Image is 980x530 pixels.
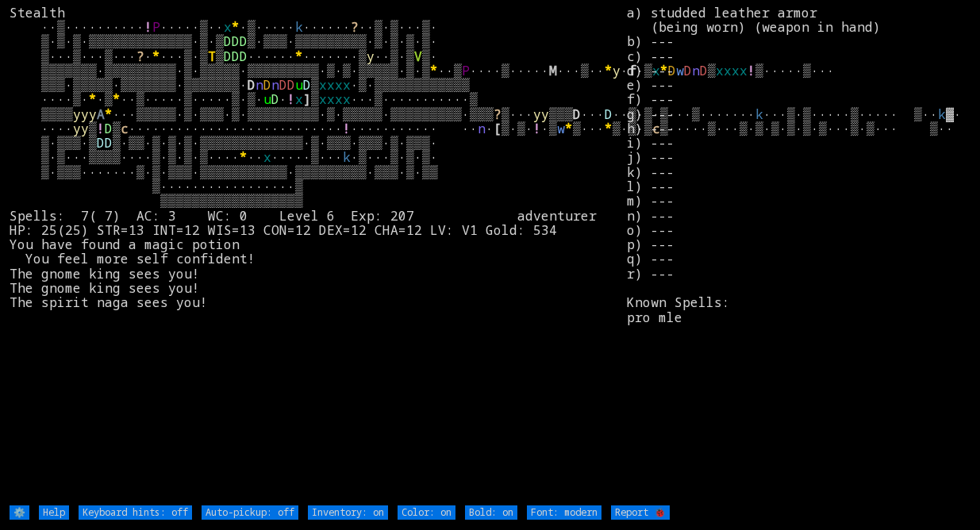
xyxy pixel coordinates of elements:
[224,18,232,36] font: x
[343,148,351,166] font: k
[527,505,601,520] input: Font: modern
[414,48,422,65] font: V
[263,90,271,108] font: u
[465,505,517,520] input: Bold: on
[549,62,557,79] font: M
[611,505,670,520] input: Report 🐞
[81,120,89,137] font: y
[351,18,359,36] font: ?
[303,90,311,108] font: ]
[202,505,298,520] input: Auto-pickup: off
[295,76,303,94] font: u
[263,76,271,94] font: D
[279,76,287,94] font: D
[97,106,105,123] font: A
[494,106,502,123] font: ?
[224,33,232,50] font: D
[343,120,351,137] font: !
[73,120,81,137] font: y
[319,76,327,94] font: x
[271,90,279,108] font: D
[533,106,541,123] font: y
[73,106,81,123] font: y
[287,90,295,108] font: !
[533,120,541,137] font: !
[81,106,89,123] font: y
[327,90,335,108] font: x
[263,148,271,166] font: x
[240,48,248,65] font: D
[573,106,581,123] font: D
[398,505,455,520] input: Color: on
[327,76,335,94] font: x
[232,33,240,50] font: D
[208,48,216,65] font: T
[343,76,351,94] font: x
[136,48,144,65] font: ?
[105,134,113,152] font: D
[627,6,970,504] stats: a) studded leather armor (being worn) (weapon in hand) b) --- c) --- d) --- e) --- f) --- g) --- ...
[97,134,105,152] font: D
[256,76,263,94] font: n
[335,76,343,94] font: x
[39,505,69,520] input: Help
[295,18,303,36] font: k
[303,76,311,94] font: D
[557,120,565,137] font: w
[248,76,256,94] font: D
[613,62,621,79] font: y
[367,48,375,65] font: y
[295,90,303,108] font: x
[152,18,160,36] font: P
[10,505,29,520] input: ⚙️
[287,76,295,94] font: D
[10,6,627,504] larn: Stealth ··▒·········· ·····▒·· ·▒····· ······ ··▒·▒···▒· ▒·▒·▒·▒▒▒▒▒▒▒▒▒▒▒▒▒·▒·▒ ▒·▒▒▒·▒▒▒▒▒▒▒▒▒·...
[271,76,279,94] font: n
[343,90,351,108] font: x
[144,18,152,36] font: !
[319,90,327,108] font: x
[462,62,470,79] font: P
[308,505,388,520] input: Inventory: on
[605,106,613,123] font: D
[240,33,248,50] font: D
[478,120,486,137] font: n
[335,90,343,108] font: x
[541,106,549,123] font: y
[89,106,97,123] font: y
[224,48,232,65] font: D
[121,120,129,137] font: c
[79,505,192,520] input: Keyboard hints: off
[494,120,502,137] font: [
[105,120,113,137] font: D
[97,120,105,137] font: !
[232,48,240,65] font: D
